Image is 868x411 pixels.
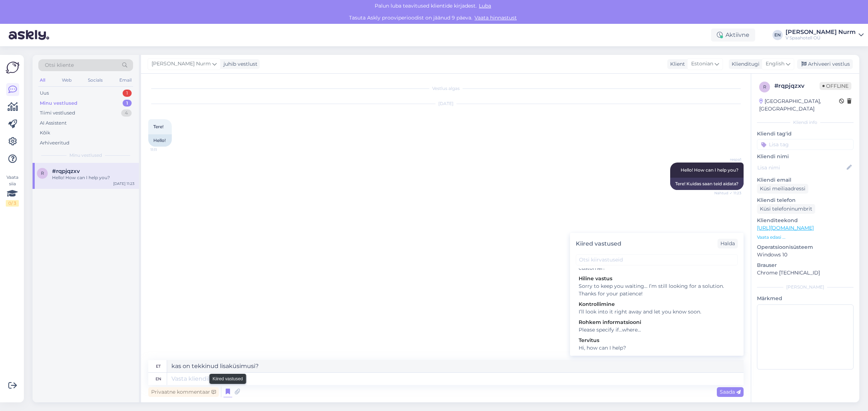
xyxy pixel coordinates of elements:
input: Lisa tag [757,139,854,150]
p: Kliendi tag'id [757,130,854,138]
div: Klient [667,60,685,68]
div: Aktiivne [711,29,755,42]
div: Uus [40,90,49,97]
div: Kõik [40,129,50,137]
div: Tervitus [579,337,735,344]
div: Privaatne kommentaar [148,387,219,397]
p: Kliendi email [757,176,854,184]
div: Arhiveeritud [40,139,69,147]
a: Vaata hinnastust [472,14,519,21]
div: Email [118,75,133,85]
img: Askly Logo [6,61,20,74]
p: Chrome [TECHNICAL_ID] [757,269,854,277]
a: [URL][DOMAIN_NAME] [757,225,814,231]
div: [DATE] 11:23 [113,181,135,186]
div: en [156,373,161,385]
div: V Spaahotell OÜ [786,35,856,41]
input: Lisa nimi [757,164,845,172]
p: Kliendi nimi [757,153,854,160]
p: Windows 10 [757,251,854,259]
textarea: kas on tekkinud lisaküsimusi? [167,360,744,372]
span: English [766,60,784,68]
div: AI Assistent [40,120,67,127]
p: Brauser [757,261,854,269]
div: Arhiveeri vestlus [797,59,853,69]
span: Tere! [153,124,163,129]
div: Rohkem informatsiooni [579,319,735,326]
div: Hiline vastus [579,275,735,282]
div: Kiired vastused [576,239,621,248]
span: Hello! How can I help you? [681,167,739,173]
div: Hello! [148,134,172,147]
span: respa1 [714,157,741,162]
span: r [763,84,766,90]
div: Tere! Kuidas saan teid aidata? [670,178,744,190]
div: # rqpjqzxv [774,82,820,90]
p: Vaata edasi ... [757,234,854,241]
div: et [156,360,161,372]
div: [PERSON_NAME] Nurm [786,29,856,35]
span: 11:11 [150,147,178,152]
span: Luba [477,3,493,9]
div: Kontrollimine [579,300,735,308]
p: Kliendi telefon [757,196,854,204]
div: Halda [718,239,738,248]
span: Otsi kliente [45,61,74,69]
div: 1 [123,90,132,97]
div: Kliendi info [757,119,854,126]
span: Estonian [691,60,713,68]
div: Socials [86,75,104,85]
span: #rqpjqzxv [52,168,80,174]
div: Klienditugi [729,60,759,68]
div: Please specify if…where… [579,326,735,334]
div: 0 / 3 [6,200,19,207]
p: Klienditeekond [757,217,854,224]
p: Operatsioonisüsteem [757,243,854,251]
span: [PERSON_NAME] Nurm [152,60,211,68]
div: Tiimi vestlused [40,109,75,117]
a: [PERSON_NAME] NurmV Spaahotell OÜ [786,29,864,41]
div: Sorry to keep you waiting… I’m still looking for a solution. Thanks for your patience! [579,282,735,298]
div: Minu vestlused [40,100,77,107]
input: Otsi kiirvastuseid [576,254,738,265]
div: EN [773,30,783,40]
div: Vaata siia [6,174,19,207]
div: Hi, how can I help? [579,344,735,352]
p: Märkmed [757,295,854,302]
div: 1 [123,100,132,107]
span: r [41,170,44,176]
div: [PERSON_NAME] [757,284,854,290]
span: Nähtud ✓ 11:23 [714,190,741,196]
div: Küsi telefoninumbrit [757,204,815,214]
div: Hello! How can I help you? [52,174,135,181]
span: Offline [820,82,851,90]
div: [GEOGRAPHIC_DATA], [GEOGRAPHIC_DATA] [759,98,839,113]
div: I’ll look into it right away and let you know soon. [579,308,735,316]
div: All [38,75,47,85]
span: Saada [720,389,741,395]
div: [DATE] [148,100,744,107]
div: Web [60,75,73,85]
small: Kiired vastused [213,376,243,382]
div: Küsi meiliaadressi [757,184,808,194]
div: Vestlus algas [148,85,744,92]
div: juhib vestlust [221,60,258,68]
span: Minu vestlused [69,152,102,159]
div: 4 [121,109,132,117]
